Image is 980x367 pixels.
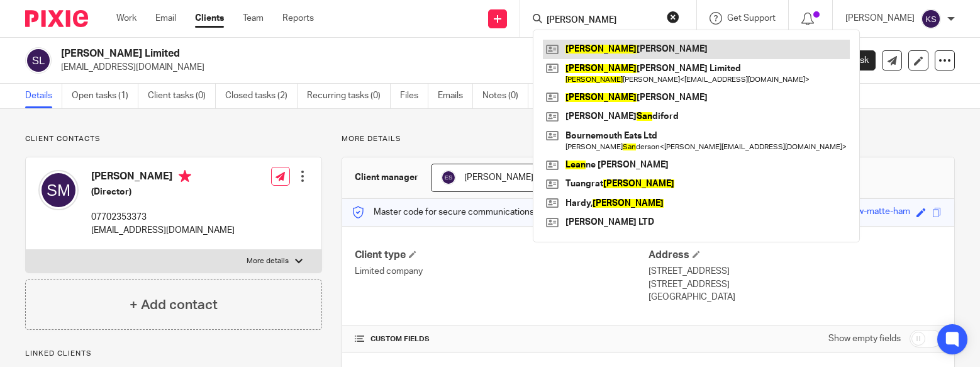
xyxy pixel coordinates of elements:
[845,12,915,25] p: [PERSON_NAME]
[828,332,901,345] label: Show empty fields
[810,205,910,220] div: strong-yellow-matte-ham
[25,47,52,74] img: svg%3E
[307,84,391,108] a: Recurring tasks (0)
[91,170,235,186] h4: [PERSON_NAME]
[355,265,648,278] p: Limited company
[282,12,314,25] a: Reports
[649,249,942,262] h4: Address
[355,334,648,344] h4: CUSTOM FIELDS
[148,84,216,108] a: Client tasks (0)
[91,211,235,223] p: 07702353373
[667,11,679,23] button: Clear
[482,84,528,108] a: Notes (0)
[649,291,942,303] p: [GEOGRAPHIC_DATA]
[438,84,473,108] a: Emails
[342,134,955,144] p: More details
[352,206,569,218] p: Master code for secure communications and files
[195,12,224,25] a: Clients
[155,12,176,25] a: Email
[116,12,136,25] a: Work
[243,12,264,25] a: Team
[247,256,289,266] p: More details
[25,349,322,359] p: Linked clients
[727,14,776,23] span: Get Support
[179,170,191,183] i: Primary
[91,186,235,198] h5: (Director)
[464,173,533,182] span: [PERSON_NAME]
[72,84,138,108] a: Open tasks (1)
[441,170,456,185] img: svg%3E
[25,134,322,144] p: Client contacts
[355,171,418,184] h3: Client manager
[61,47,639,60] h2: [PERSON_NAME] Limited
[649,265,942,278] p: [STREET_ADDRESS]
[400,84,428,108] a: Files
[38,170,79,210] img: svg%3E
[61,61,784,74] p: [EMAIL_ADDRESS][DOMAIN_NAME]
[355,249,648,262] h4: Client type
[25,84,62,108] a: Details
[91,224,235,237] p: [EMAIL_ADDRESS][DOMAIN_NAME]
[225,84,298,108] a: Closed tasks (2)
[130,295,218,315] h4: + Add contact
[921,9,941,29] img: svg%3E
[649,278,942,291] p: [STREET_ADDRESS]
[25,10,88,27] img: Pixie
[545,15,659,26] input: Search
